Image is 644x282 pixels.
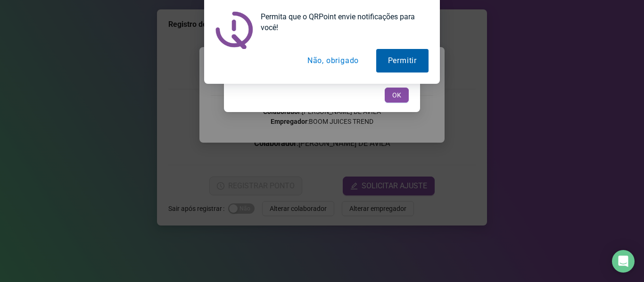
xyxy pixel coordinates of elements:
div: Open Intercom Messenger [612,250,635,273]
div: Permita que o QRPoint envie notificações para você! [253,11,429,33]
img: notification icon [215,11,253,49]
span: OK [392,90,401,100]
button: Permitir [376,49,429,73]
button: OK [385,88,409,103]
button: Não, obrigado [296,49,371,73]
